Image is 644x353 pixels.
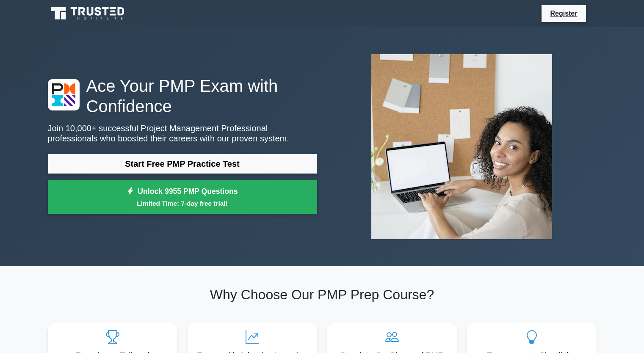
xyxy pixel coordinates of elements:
small: Limited Time: 7-day free trial! [58,199,307,208]
p: Join 10,000+ successful Project Management Professional professionals who boosted their careers w... [48,123,317,143]
h1: Ace Your PMP Exam with Confidence [48,76,317,116]
h2: Why Choose Our PMP Prep Course? [48,287,597,303]
a: Register [545,8,582,19]
a: Start Free PMP Practice Test [48,154,317,174]
a: Unlock 9955 PMP QuestionsLimited Time: 7-day free trial! [48,180,317,214]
